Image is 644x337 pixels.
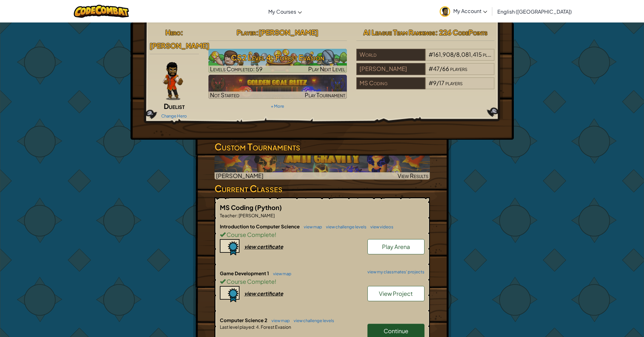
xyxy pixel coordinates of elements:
span: / [440,65,442,72]
a: [PERSON_NAME]View Results [214,156,430,180]
span: Play Next Level [308,65,345,73]
img: avatar [440,6,450,17]
div: World [356,49,425,61]
div: view certificate [244,243,283,250]
div: [PERSON_NAME] [356,63,425,75]
span: 47 [433,65,440,72]
span: English ([GEOGRAPHIC_DATA]) [497,8,572,15]
h3: Current Classes [214,181,430,196]
img: duelist-pose.png [163,62,183,100]
span: 161,908 [433,51,454,58]
span: Course Complete [226,231,275,238]
span: players [450,65,467,72]
span: players [445,79,462,86]
img: Anti-gravity [214,156,430,180]
span: 4. [255,324,260,330]
span: 66 [442,65,449,72]
span: / [454,51,456,58]
span: Forest Evasion [260,324,291,330]
span: Play Arena [382,243,410,250]
a: Not StartedPlay Tournament [208,75,347,99]
span: # [429,79,433,86]
span: Last level played [220,324,254,330]
span: 8,081,415 [456,51,482,58]
span: Course Complete [226,278,275,285]
span: 17 [439,79,444,86]
img: Golden Goal [208,75,347,99]
span: / [437,79,439,86]
a: view certificate [220,290,283,297]
img: certificate-icon.png [220,286,239,302]
a: English ([GEOGRAPHIC_DATA]) [494,3,575,20]
span: ! [275,231,276,238]
span: Not Started [210,91,239,99]
div: view certificate [244,290,283,297]
span: [PERSON_NAME] [150,41,209,50]
span: Introduction to Computer Science [220,223,301,229]
span: My Courses [268,8,296,15]
span: Play Tournament [305,91,345,99]
a: MS Coding#9/17players [356,83,495,91]
span: : [256,28,258,37]
a: + More [271,104,284,109]
span: AI League Team Rankings [363,28,435,37]
h3: Custom Tournaments [214,140,430,154]
span: players [483,51,500,58]
h3: CS2 Level 4: Forest Evasion [208,50,347,65]
span: : 226 CodePoints [435,28,488,37]
a: view my classmates' projects [364,270,424,274]
span: [PERSON_NAME] [258,28,318,37]
a: view map [268,318,290,323]
a: view challenge levels [323,224,367,229]
span: [PERSON_NAME] [238,213,275,218]
span: Teacher [220,213,237,218]
a: view map [301,224,322,229]
span: Continue [384,327,408,334]
span: : [181,28,183,37]
span: : [237,213,238,218]
img: CodeCombat logo [74,5,129,18]
span: [PERSON_NAME] [216,172,264,179]
span: Game Development 1 [220,270,270,276]
span: : [254,324,255,330]
span: ! [275,278,276,285]
span: Levels Completed: 59 [210,65,263,73]
span: Computer Science 2 [220,317,268,323]
span: MS Coding [220,203,255,211]
span: Player [237,28,256,37]
a: view challenge levels [290,318,334,323]
a: [PERSON_NAME]#47/66players [356,69,495,76]
a: view certificate [220,243,283,250]
span: # [429,51,433,58]
span: Hero [165,28,181,37]
span: Duelist [164,102,185,111]
img: certificate-icon.png [220,239,239,256]
a: Change Hero [161,113,187,118]
span: View Results [398,172,428,179]
a: view videos [367,224,393,229]
img: CS2 Level 4: Forest Evasion [208,49,347,73]
span: # [429,65,433,72]
a: My Account [437,1,490,21]
span: 9 [433,79,437,86]
span: (Python) [255,203,282,211]
span: My Account [453,8,487,14]
a: World#161,908/8,081,415players [356,55,495,62]
span: View Project [379,290,413,297]
a: My Courses [265,3,305,20]
a: Play Next Level [208,49,347,73]
a: view map [270,271,291,276]
div: MS Coding [356,77,425,89]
